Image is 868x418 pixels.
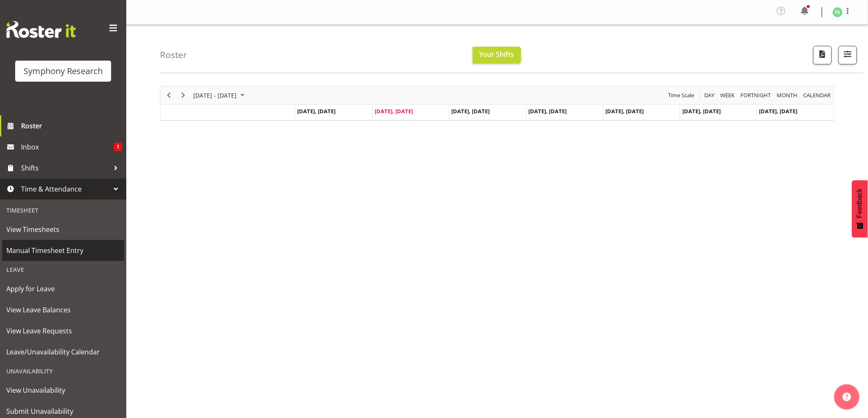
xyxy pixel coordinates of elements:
span: Day [704,90,716,101]
a: View Leave Balances [2,299,124,320]
button: Feedback - Show survey [852,180,868,237]
img: help-xxl-2.png [843,393,851,401]
span: 1 [114,143,122,151]
span: Manual Timesheet Entry [6,244,120,257]
span: Leave/Unavailability Calendar [6,346,120,358]
span: Submit Unavailability [6,405,120,418]
button: September 08 - 14, 2025 [192,90,248,101]
h4: Roster [160,50,187,60]
span: [DATE], [DATE] [759,107,798,115]
span: [DATE] - [DATE] [192,90,237,101]
button: Fortnight [740,90,773,101]
span: View Unavailability [6,384,120,397]
img: tanya-stebbing1954.jpg [833,7,843,17]
button: Timeline Day [703,90,716,101]
span: Feedback [856,189,864,218]
div: Leave [2,261,124,278]
button: Time Scale [667,90,696,101]
a: Leave/Unavailability Calendar [2,341,124,362]
button: Download a PDF of the roster according to the set date range. [813,46,832,64]
span: Fortnight [740,90,772,101]
button: Next [178,90,189,101]
div: Timesheet [2,202,124,219]
div: Symphony Research [24,65,103,77]
span: [DATE], [DATE] [682,107,721,115]
span: Week [720,90,736,101]
button: Timeline Week [719,90,737,101]
a: View Unavailability [2,380,124,401]
button: Timeline Month [776,90,799,101]
span: [DATE], [DATE] [605,107,644,115]
button: Your Shifts [473,47,521,64]
button: Filter Shifts [839,46,857,64]
div: Next [176,86,190,104]
span: [DATE], [DATE] [297,107,335,115]
button: Month [802,90,833,101]
a: Manual Timesheet Entry [2,240,124,261]
span: Month [776,90,799,101]
span: Time Scale [668,90,695,101]
span: [DATE], [DATE] [375,107,413,115]
span: Your Shifts [479,50,514,59]
span: calendar [803,90,832,101]
span: Inbox [21,141,114,153]
span: [DATE], [DATE] [452,107,490,115]
span: View Leave Requests [6,325,120,337]
div: Previous [162,86,176,104]
a: View Leave Requests [2,320,124,341]
span: View Timesheets [6,223,120,236]
span: Time & Attendance [21,183,109,195]
button: Previous [163,90,175,101]
div: Timeline Week of September 9, 2025 [160,86,834,121]
span: Shifts [21,162,109,174]
a: View Timesheets [2,219,124,240]
span: Apply for Leave [6,282,120,295]
img: Rosterit website logo [6,21,76,38]
span: Roster [21,120,122,132]
div: Unavailability [2,362,124,380]
span: View Leave Balances [6,304,120,316]
a: Apply for Leave [2,278,124,299]
span: [DATE], [DATE] [529,107,567,115]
